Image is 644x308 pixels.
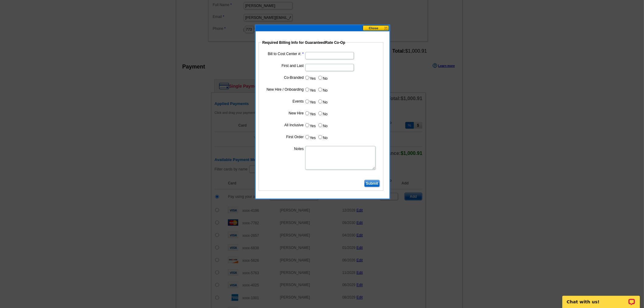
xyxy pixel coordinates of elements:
[318,76,322,80] input: No
[305,123,309,127] input: Yes
[263,122,304,128] label: All Inclusive
[263,63,304,68] label: First and Last
[318,123,322,127] input: No
[305,135,309,139] input: Yes
[318,134,327,141] label: No
[318,100,322,103] input: No
[318,135,322,139] input: No
[305,86,316,93] label: Yes
[263,51,304,57] label: Bill to Cost Center #:
[263,75,304,80] label: Co-Branded
[305,122,316,129] label: Yes
[305,74,316,81] label: Yes
[305,100,309,103] input: Yes
[364,180,380,187] input: Submit
[305,76,309,80] input: Yes
[263,110,304,116] label: New Hire
[318,111,322,115] input: No
[305,110,316,117] label: Yes
[263,146,304,152] label: Notes
[558,289,644,308] iframe: LiveChat chat widget
[263,134,304,140] label: First Order
[318,74,327,81] label: No
[305,111,309,115] input: Yes
[263,87,304,92] label: New Hire / Onboarding
[305,98,316,105] label: Yes
[262,40,346,45] legend: Required Billing Info for GuaranteedRate Co-Op
[305,134,316,141] label: Yes
[318,110,327,117] label: No
[318,98,327,105] label: No
[318,88,322,92] input: No
[305,88,309,92] input: Yes
[318,86,327,93] label: No
[263,99,304,104] label: Events
[318,122,327,129] label: No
